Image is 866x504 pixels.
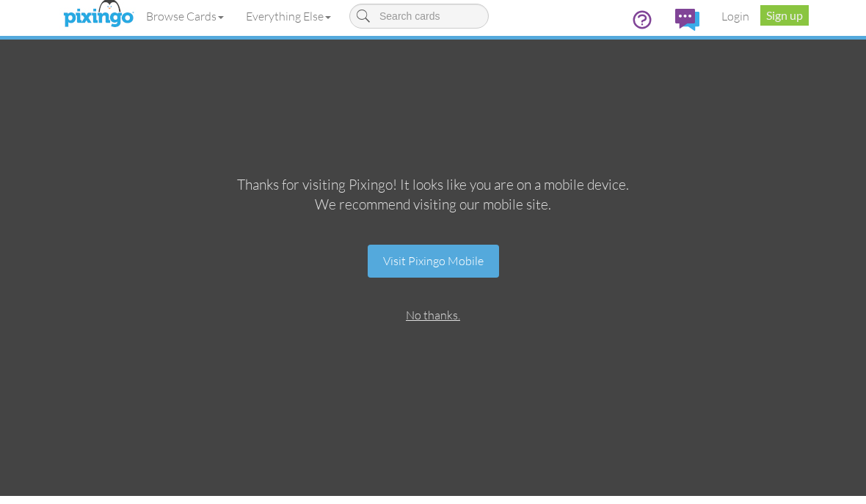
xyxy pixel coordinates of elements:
a: Visit Pixingo Mobile [368,253,499,286]
div: Thanks for visiting Pixingo! It looks like you are on a mobile device. We recommend visiting our ... [15,183,851,223]
a: Everything Else [235,6,342,42]
a: Browse Cards [135,6,235,42]
a: No thanks. [406,316,460,330]
a: Login [710,6,760,42]
input: Search cards [349,12,489,37]
img: comments.svg [675,17,699,39]
img: pixingo logo [59,4,137,40]
a: Sign up [760,13,809,34]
